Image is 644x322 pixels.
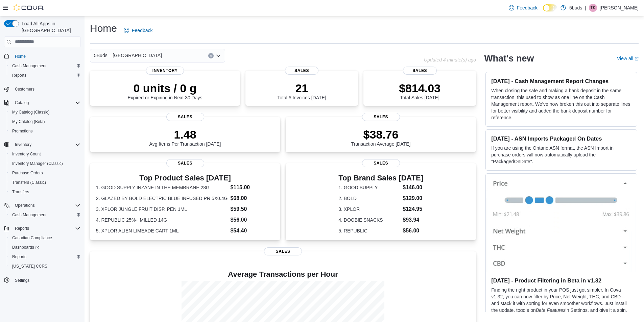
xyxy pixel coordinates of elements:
[132,27,152,34] span: Feedback
[424,57,476,63] p: Updated 4 minute(s) ago
[216,53,221,58] button: Open list of options
[9,150,80,158] span: Inventory Count
[403,227,423,235] dd: $56.00
[7,252,83,262] button: Reports
[12,201,80,209] span: Operations
[338,227,400,234] dt: 5. REPUBLIC
[403,183,423,192] dd: $146.00
[491,135,631,142] h3: [DATE] - ASN Imports Packaged On Dates
[9,188,32,196] a: Transfers
[230,183,274,192] dd: $115.00
[9,243,80,251] span: Dashboards
[12,224,80,232] span: Reports
[9,178,49,187] a: Transfers (Classic)
[15,86,34,92] span: Customers
[12,119,45,124] span: My Catalog (Beta)
[9,71,29,79] a: Reports
[128,81,202,100] div: Expired or Expiring in Next 30 Days
[338,184,400,191] dt: 1. GOOD SUPPLY
[12,276,80,284] span: Settings
[9,62,80,70] span: Cash Management
[403,194,423,202] dd: $129.00
[9,108,52,116] a: My Catalog (Classic)
[96,227,228,234] dt: 5. XPLOR ALIEN LIMEADE CART 1ML
[19,20,80,34] span: Load All Apps in [GEOGRAPHIC_DATA]
[7,126,83,136] button: Promotions
[491,145,631,165] p: If you are using the Ontario ASN format, the ASN Import in purchase orders will now automatically...
[230,194,274,202] dd: $68.00
[9,62,49,70] a: Cash Management
[9,211,49,219] a: Cash Management
[166,159,204,167] span: Sales
[491,78,631,84] h3: [DATE] - Cash Management Report Changes
[9,159,80,168] span: Inventory Manager (Classic)
[569,4,582,12] p: 5buds
[9,262,50,270] a: [US_STATE] CCRS
[7,262,83,271] button: [US_STATE] CCRS
[90,22,117,35] h1: Home
[12,161,63,166] span: Inventory Manager (Classic)
[536,307,566,313] em: Beta Features
[12,109,50,115] span: My Catalog (Classic)
[208,53,214,58] button: Clear input
[9,262,80,270] span: Washington CCRS
[277,81,326,100] div: Total # Invoices [DATE]
[277,81,326,95] p: 21
[7,210,83,220] button: Cash Management
[7,71,83,80] button: Reports
[230,227,274,235] dd: $54.40
[96,174,274,182] h3: Top Product Sales [DATE]
[7,149,83,159] button: Inventory Count
[403,67,437,75] span: Sales
[149,128,221,147] div: Avg Items Per Transaction [DATE]
[94,51,162,59] span: 5Buds – [GEOGRAPHIC_DATA]
[12,141,80,149] span: Inventory
[1,140,83,149] button: Inventory
[12,141,34,149] button: Inventory
[1,51,83,61] button: Home
[362,113,400,121] span: Sales
[491,287,631,320] p: Finding the right product in your POS just got simpler. In Cova v1.32, you can now filter by Pric...
[1,84,83,94] button: Customers
[9,211,80,219] span: Cash Management
[230,216,274,224] dd: $56.00
[9,108,80,116] span: My Catalog (Classic)
[351,128,411,141] p: $38.76
[7,243,83,252] a: Dashboards
[9,188,80,196] span: Transfers
[15,142,31,147] span: Inventory
[96,184,228,191] dt: 1. GOOD SUPPLY INZANE IN THE MEMBRANE 28G
[12,201,38,209] button: Operations
[506,1,540,15] a: Feedback
[9,178,80,187] span: Transfers (Classic)
[96,217,228,223] dt: 4. REPUBLIC 25%+ MILLED 14G
[9,169,80,177] span: Purchase Orders
[1,224,83,233] button: Reports
[7,117,83,126] button: My Catalog (Beta)
[146,67,184,75] span: Inventory
[7,107,83,117] button: My Catalog (Classic)
[15,100,29,105] span: Catalog
[96,206,228,213] dt: 3. XPLOR JUNGLE FRUIT DISP. PEN 1ML
[12,264,47,269] span: [US_STATE] CCRS
[12,189,29,195] span: Transfers
[230,205,274,213] dd: $59.50
[7,233,83,243] button: Canadian Compliance
[399,81,440,95] p: $814.03
[7,168,83,178] button: Purchase Orders
[617,56,639,61] a: View allExternal link
[491,87,631,121] p: When closing the safe and making a bank deposit in the same transaction, this used to show as one...
[585,4,586,12] p: |
[484,53,534,64] h2: What's new
[9,169,46,177] a: Purchase Orders
[7,61,83,71] button: Cash Management
[7,159,83,168] button: Inventory Manager (Classic)
[128,81,202,95] p: 0 units / 0 g
[9,253,29,261] a: Reports
[12,170,43,176] span: Purchase Orders
[1,98,83,107] button: Catalog
[9,253,80,261] span: Reports
[351,128,411,147] div: Transaction Average [DATE]
[121,24,155,37] a: Feedback
[9,234,80,242] span: Canadian Compliance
